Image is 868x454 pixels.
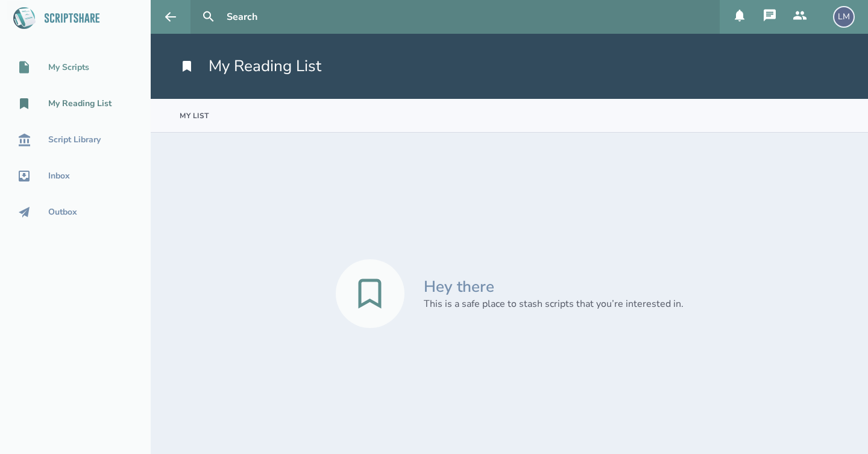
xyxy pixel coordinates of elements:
div: LM [833,6,855,28]
div: Hey there [424,276,494,297]
div: Inbox [48,171,70,181]
h1: My Reading List [180,55,321,77]
div: This is a safe place to stash scripts that you’re interested in. [424,297,684,311]
div: Outbox [48,207,77,217]
div: My Scripts [48,63,89,72]
div: My Reading List [48,99,112,109]
div: Script Library [48,135,101,145]
div: My List [180,111,209,121]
